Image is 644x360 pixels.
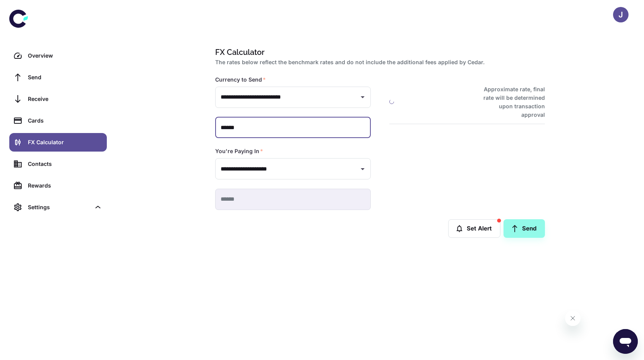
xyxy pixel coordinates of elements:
[28,73,102,82] div: Send
[9,198,107,217] div: Settings
[28,138,102,147] div: FX Calculator
[504,219,545,238] a: Send
[28,51,102,60] div: Overview
[9,46,107,65] a: Overview
[9,133,107,152] a: FX Calculator
[565,311,581,326] iframe: Close message
[28,160,102,168] div: Contacts
[5,5,56,12] span: Hi. Need any help?
[357,164,368,174] button: Open
[475,85,545,119] h6: Approximate rate, final rate will be determined upon transaction approval
[357,92,368,102] button: Open
[28,181,102,190] div: Rewards
[448,219,500,238] button: Set Alert
[28,116,102,125] div: Cards
[9,68,107,87] a: Send
[9,90,107,108] a: Receive
[9,111,107,130] a: Cards
[215,147,263,155] label: You're Paying In
[613,329,638,354] iframe: Button to launch messaging window
[28,203,91,212] div: Settings
[613,7,629,22] button: J
[9,176,107,195] a: Rewards
[215,76,266,84] label: Currency to Send
[215,46,542,58] h1: FX Calculator
[9,155,107,173] a: Contacts
[28,95,102,103] div: Receive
